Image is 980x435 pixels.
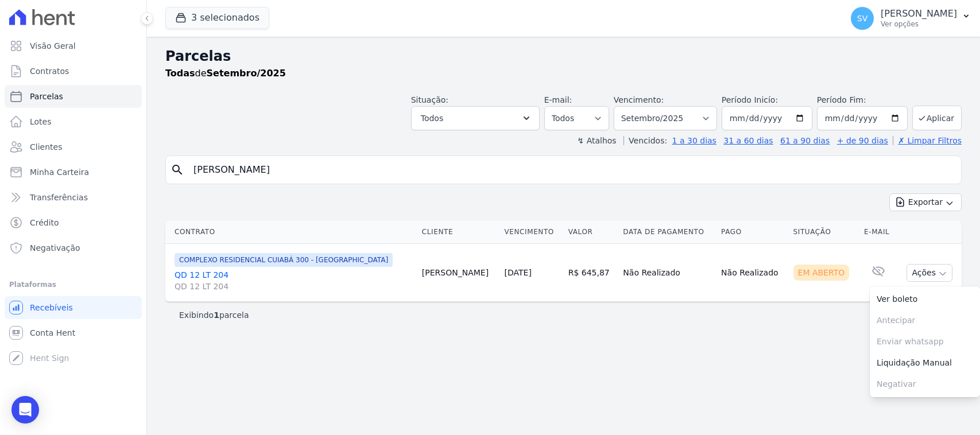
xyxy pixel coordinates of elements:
[5,236,142,259] a: Negativação
[889,193,962,211] button: Exportar
[618,244,716,302] td: Não Realizado
[5,186,142,209] a: Transferências
[817,94,908,106] label: Período Fim:
[207,68,286,79] strong: Setembro/2025
[723,136,773,145] a: 31 a 60 dias
[187,158,956,181] input: Buscar por nome do lote ou do cliente
[30,91,63,102] span: Parcelas
[30,166,89,178] span: Minha Carteira
[881,8,957,20] p: [PERSON_NAME]
[411,106,540,130] button: Todos
[564,220,619,244] th: Valor
[165,220,417,244] th: Contrato
[175,281,413,292] span: QD 12 LT 204
[716,220,788,244] th: Pago
[165,67,286,80] p: de
[5,135,142,158] a: Clientes
[870,289,980,310] a: Ver boleto
[793,265,850,281] div: Em Aberto
[421,111,443,125] span: Todos
[30,242,80,254] span: Negativação
[30,327,75,339] span: Conta Hent
[5,161,142,184] a: Minha Carteira
[165,68,195,79] strong: Todas
[614,95,664,104] label: Vencimento:
[30,65,69,77] span: Contratos
[5,85,142,108] a: Parcelas
[165,7,269,29] button: 3 selecionados
[881,20,957,29] p: Ver opções
[30,116,52,127] span: Lotes
[171,163,184,177] i: search
[175,269,413,292] a: QD 12 LT 204QD 12 LT 204
[716,244,788,302] td: Não Realizado
[857,14,867,22] span: SV
[912,106,962,130] button: Aplicar
[30,192,88,203] span: Transferências
[175,253,393,267] span: COMPLEXO RESIDENCIAL CUIABÁ 300 - [GEOGRAPHIC_DATA]
[5,211,142,234] a: Crédito
[842,2,980,34] button: SV [PERSON_NAME] Ver opções
[5,34,142,57] a: Visão Geral
[30,302,73,313] span: Recebíveis
[30,141,62,153] span: Clientes
[722,95,778,104] label: Período Inicío:
[214,310,219,320] b: 1
[417,244,500,302] td: [PERSON_NAME]
[11,396,39,424] div: Open Intercom Messenger
[618,220,716,244] th: Data de Pagamento
[500,220,564,244] th: Vencimento
[837,136,888,145] a: + de 90 dias
[5,60,142,83] a: Contratos
[9,278,137,292] div: Plataformas
[564,244,619,302] td: R$ 645,87
[907,264,952,282] button: Ações
[544,95,572,104] label: E-mail:
[417,220,500,244] th: Cliente
[893,136,962,145] a: ✗ Limpar Filtros
[165,46,962,67] h2: Parcelas
[672,136,716,145] a: 1 a 30 dias
[30,40,76,52] span: Visão Geral
[780,136,830,145] a: 61 a 90 dias
[577,136,616,145] label: ↯ Atalhos
[5,110,142,133] a: Lotes
[789,220,859,244] th: Situação
[623,136,667,145] label: Vencidos:
[179,309,249,321] p: Exibindo parcela
[859,220,897,244] th: E-mail
[505,268,532,277] a: [DATE]
[5,321,142,344] a: Conta Hent
[411,95,448,104] label: Situação:
[5,296,142,319] a: Recebíveis
[30,217,59,228] span: Crédito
